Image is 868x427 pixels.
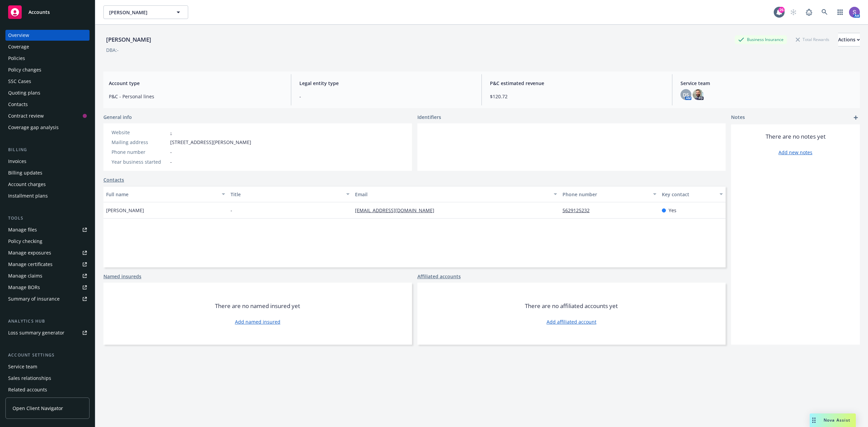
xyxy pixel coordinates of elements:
img: photo [849,7,860,18]
a: Contract review [5,110,90,121]
a: Billing updates [5,167,90,178]
a: Manage files [5,224,90,235]
div: Coverage gap analysis [8,122,59,133]
button: Full name [103,186,228,202]
span: - [170,148,172,156]
div: Coverage [8,41,29,52]
span: [STREET_ADDRESS][PERSON_NAME] [170,139,251,146]
div: Service team [8,361,37,372]
a: Policies [5,53,90,64]
a: Accounts [5,3,90,22]
a: SSC Cases [5,76,90,87]
div: Email [355,191,550,198]
div: Loss summary generator [8,327,64,338]
a: Add affiliated account [547,318,596,325]
span: General info [103,114,132,121]
span: P&C estimated revenue [490,80,664,87]
div: Contract review [8,110,44,121]
div: Policy checking [8,236,42,247]
div: Actions [838,33,860,46]
span: Nova Assist [824,417,850,423]
div: Invoices [8,156,26,167]
a: Account charges [5,179,90,190]
div: Billing [5,146,90,153]
div: Overview [8,30,29,41]
div: SSC Cases [8,76,31,87]
a: Affiliated accounts [417,273,461,280]
div: Summary of insurance [8,293,60,304]
img: photo [693,89,704,100]
a: Loss summary generator [5,327,90,338]
a: Manage certificates [5,259,90,270]
div: Website [112,129,167,136]
div: Manage BORs [8,282,40,293]
div: Account settings [5,352,90,359]
a: Coverage [5,41,90,52]
a: add [852,114,860,122]
button: Phone number [560,186,659,202]
span: There are no named insured yet [215,302,300,310]
a: Named insureds [103,273,141,280]
a: Report a Bug [802,5,816,19]
a: Summary of insurance [5,293,90,304]
div: Title [231,191,342,198]
div: Policies [8,53,25,64]
div: Year business started [112,158,167,165]
span: Yes [669,207,676,214]
span: Service team [680,80,854,87]
span: [PERSON_NAME] [106,207,144,214]
div: Full name [106,191,218,198]
div: Manage exposures [8,247,51,258]
a: Search [818,5,831,19]
span: - [170,158,172,165]
div: 26 [778,7,785,13]
a: Add named insured [235,318,280,325]
div: Related accounts [8,384,47,395]
div: Billing updates [8,167,42,178]
a: Switch app [833,5,847,19]
div: Installment plans [8,190,48,201]
a: Add new notes [778,149,812,156]
a: [EMAIL_ADDRESS][DOMAIN_NAME] [355,207,440,213]
div: [PERSON_NAME] [103,35,154,44]
div: Contacts [8,99,28,110]
a: Installment plans [5,190,90,201]
span: - [299,93,473,100]
a: Policy changes [5,64,90,75]
span: Notes [731,114,745,122]
div: Manage files [8,224,37,235]
div: Quoting plans [8,87,40,98]
div: Sales relationships [8,373,51,384]
button: Nova Assist [810,413,856,427]
span: Account type [109,80,283,87]
button: [PERSON_NAME] [103,5,188,19]
span: Identifiers [417,114,441,121]
span: There are no affiliated accounts yet [525,302,618,310]
span: DS [683,91,689,98]
span: - [231,207,232,214]
div: Mailing address [112,139,167,146]
a: Start snowing [787,5,800,19]
div: Phone number [112,148,167,156]
div: Business Insurance [735,35,787,44]
span: Accounts [28,9,50,15]
a: Related accounts [5,384,90,395]
div: Total Rewards [792,35,833,44]
div: Tools [5,215,90,222]
a: Overview [5,30,90,41]
button: Actions [838,33,860,46]
span: Open Client Navigator [13,405,63,412]
a: 5629125232 [563,207,595,213]
button: Key contact [659,186,726,202]
span: $120.72 [490,93,664,100]
button: Title [228,186,352,202]
div: Analytics hub [5,318,90,325]
a: Coverage gap analysis [5,122,90,133]
div: Phone number [563,191,649,198]
div: Drag to move [810,413,818,427]
a: Manage claims [5,270,90,281]
a: Quoting plans [5,87,90,98]
div: Key contact [662,191,715,198]
a: Sales relationships [5,373,90,384]
span: There are no notes yet [766,133,826,141]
